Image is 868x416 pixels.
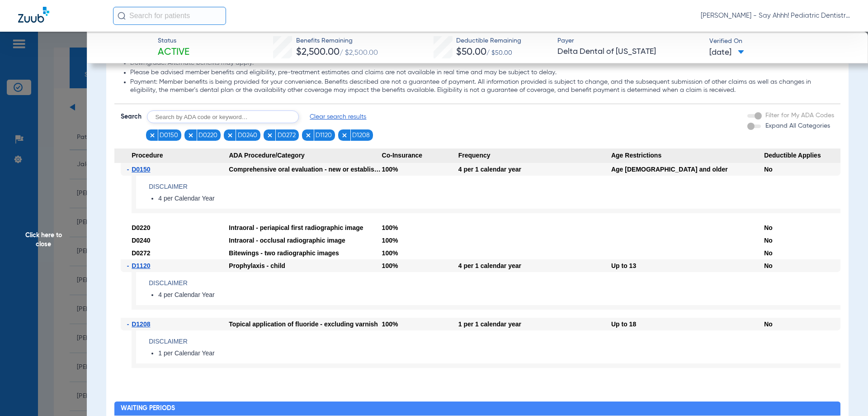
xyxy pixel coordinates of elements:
span: Procedure [114,148,229,163]
img: x.svg [188,132,194,139]
label: Filter for My ADA Codes [764,111,834,120]
div: Prophylaxis - child [229,259,382,272]
div: 4 per 1 calendar year [458,259,611,272]
div: No [764,259,840,272]
div: No [764,163,840,176]
li: 4 per Calendar Year [158,291,840,299]
div: Topical application of fluoride - excluding varnish [229,318,382,330]
img: x.svg [227,132,233,139]
div: Comprehensive oral evaluation - new or established patient [229,163,382,176]
span: Active [158,46,189,59]
span: - [127,259,132,272]
input: Search for patients [113,7,226,25]
div: 100% [382,318,458,330]
li: Payment: Member benefits is being provided for your convenience. Benefits described are not a gua... [130,78,835,94]
div: 100% [382,234,458,247]
span: Deductible Remaining [456,36,521,46]
span: ADA Procedure/Category [229,148,382,163]
div: Up to 13 [611,259,764,272]
div: 100% [382,163,458,176]
span: Status [158,36,189,46]
span: D1208 [352,131,370,140]
span: Expand All Categories [765,123,830,129]
span: Clear search results [310,112,366,121]
h2: Waiting Periods [114,402,841,416]
img: x.svg [341,132,348,139]
img: Search Icon [118,12,126,20]
span: Benefits Remaining [296,36,378,46]
li: 4 per Calendar Year [158,195,840,203]
span: Deductible Applies [764,148,840,163]
span: Search [121,112,142,121]
iframe: Chat Widget [823,373,868,416]
img: x.svg [149,132,156,139]
div: 100% [382,221,458,234]
span: Verified On [709,37,854,46]
span: D1208 [132,320,150,328]
div: No [764,221,840,234]
input: Search by ADA code or keyword… [147,110,299,123]
span: Co-Insurance [382,148,458,163]
span: D0272 [278,131,296,140]
div: Intraoral - periapical first radiographic image [229,221,382,234]
span: - [127,318,132,330]
li: Please be advised member benefits and eligibility, pre-treatment estimates and claims are not ava... [130,69,835,77]
div: Intraoral - occlusal radiographic image [229,234,382,247]
div: No [764,318,840,330]
span: $50.00 [456,48,486,57]
div: 4 per 1 calendar year [458,163,611,176]
span: / $2,500.00 [340,49,378,57]
span: [DATE] [709,47,744,58]
span: D0240 [238,131,257,140]
h4: Disclaimer [149,182,840,191]
h4: Disclaimer [149,337,840,346]
div: Age [DEMOGRAPHIC_DATA] and older [611,163,764,176]
span: D1120 [132,262,150,269]
span: D0150 [132,166,150,173]
div: No [764,234,840,247]
span: - [127,163,132,176]
span: / $50.00 [486,50,512,56]
div: No [764,247,840,259]
span: $2,500.00 [296,48,340,57]
h4: Disclaimer [149,278,840,288]
span: Payer [557,36,702,46]
span: Frequency [458,148,611,163]
span: Delta Dental of [US_STATE] [557,46,702,57]
span: D0150 [160,131,178,140]
span: [PERSON_NAME] - Say Ahhh! Pediatric Dentistry [701,11,850,20]
div: Bitewings - two radiographic images [229,247,382,259]
img: x.svg [305,132,311,139]
li: 1 per Calendar Year [158,349,840,358]
div: Up to 18 [611,318,764,330]
span: D1120 [316,131,332,140]
span: D0240 [132,237,150,244]
span: D0220 [132,224,150,231]
span: D0220 [198,131,217,140]
div: 100% [382,259,458,272]
img: x.svg [267,132,273,139]
li: Downgrade: Alternate benefits may apply. [130,59,835,67]
span: D0272 [132,249,150,257]
img: Zuub Logo [18,7,49,23]
div: 1 per 1 calendar year [458,318,611,330]
div: 100% [382,247,458,259]
span: Age Restrictions [611,148,764,163]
